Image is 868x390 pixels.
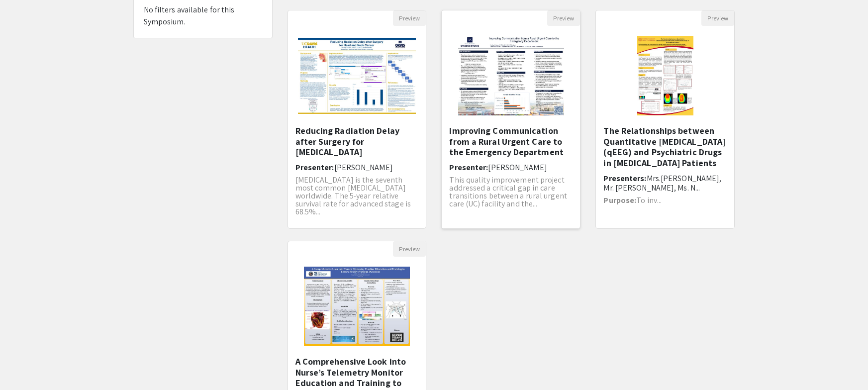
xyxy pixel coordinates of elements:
[488,162,547,173] span: [PERSON_NAME]
[295,125,419,158] h5: Reducing Radiation Delay after Surgery for [MEDICAL_DATA]
[701,10,734,26] button: Preview
[288,28,426,124] img: <p class="ql-align-center">Reducing Radiation Delay after Surgery for Head and Neck Cancer</p><p>...
[603,174,727,193] h6: Presenters:
[334,162,393,173] span: [PERSON_NAME]
[603,196,727,204] p: To inv...
[547,10,580,26] button: Preview
[627,26,703,125] img: <p class="ql-align-center"><strong>The Relationships between Quantitative Electroencephalography ...
[441,10,580,229] div: Open Presentation <p>Improving Communication from a Rural Urgent Care to the Emergency Department...
[295,176,419,216] p: [MEDICAL_DATA] is the seventh most common [MEDICAL_DATA] worldwide. The 5-year relative survival ...
[449,125,573,158] h5: Improving Communication from a Rural Urgent Care to the Emergency Department
[603,195,636,205] strong: Purpose:
[603,125,727,168] h5: The Relationships between Quantitative [MEDICAL_DATA] (qEEG) and Psychiatric Drugs in [MEDICAL_DA...
[449,163,573,172] h6: Presenter:
[7,345,42,383] iframe: Chat
[595,10,735,229] div: Open Presentation <p class="ql-align-center"><strong>The Relationships between Quantitative Elect...
[449,176,573,208] p: This quality improvement project addressed a critical gap in care transitions between a rural urg...
[393,10,426,26] button: Preview
[295,163,419,172] h6: Presenter:
[294,257,420,356] img: <p>A Comprehensive Look into Nurse’s Telemetry Monitor Education and Training to Ensure Positive ...
[393,241,426,257] button: Preview
[288,10,427,229] div: Open Presentation <p class="ql-align-center">Reducing Radiation Delay after Surgery for Head and ...
[603,173,721,193] span: Mrs.[PERSON_NAME], Mr. [PERSON_NAME], Ms. N...
[448,26,574,125] img: <p>Improving Communication from a Rural Urgent Care to the Emergency Department&nbsp;</p><p><br></p>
